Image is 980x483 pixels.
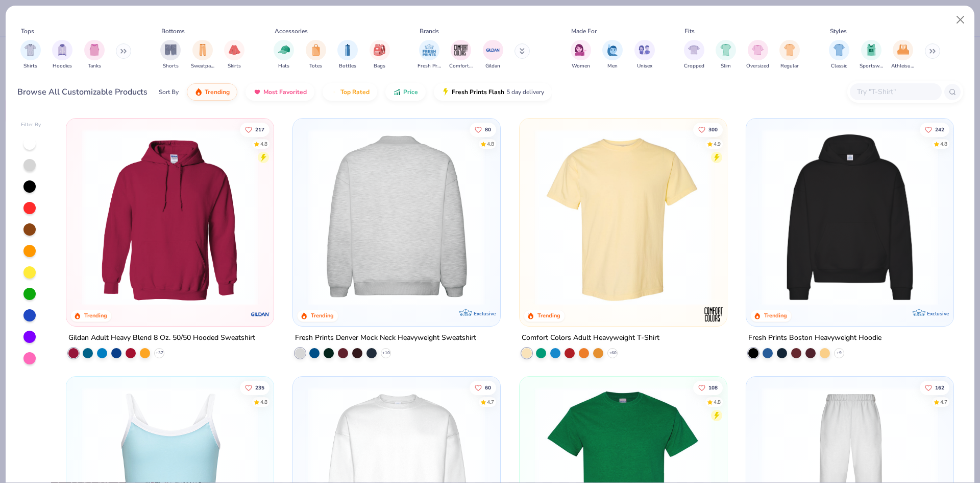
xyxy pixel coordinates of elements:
[197,44,208,56] img: Sweatpants Image
[330,88,338,96] img: TopRated.gif
[253,88,261,96] img: most_fav.gif
[385,83,426,101] button: Price
[275,27,308,36] div: Accessories
[191,40,214,70] div: filter for Sweatpants
[829,40,849,70] div: filter for Classic
[483,40,503,70] div: filter for Gildan
[926,310,948,317] span: Exclusive
[891,40,915,70] div: filter for Athleisure
[374,44,385,56] img: Bags Image
[306,40,326,70] div: filter for Totes
[575,44,586,56] img: Women Image
[449,40,473,70] button: filter button
[452,88,504,96] span: Fresh Prints Flash
[639,44,650,56] img: Unisex Image
[370,40,390,70] button: filter button
[84,40,105,70] div: filter for Tanks
[708,127,718,132] span: 300
[784,44,796,56] img: Regular Image
[571,40,591,70] div: filter for Women
[52,40,72,70] button: filter button
[866,44,877,56] img: Sportswear Image
[684,40,704,70] div: filter for Cropped
[434,83,552,101] button: Fresh Prints Flash5 day delivery
[470,122,496,136] button: Like
[891,62,915,70] span: Athleisure
[194,88,203,96] img: trending.gif
[261,140,268,148] div: 4.8
[487,140,494,148] div: 4.8
[474,310,496,317] span: Exclusive
[490,129,677,306] img: f5d85501-0dbb-4ee4-b115-c08fa3845d83
[160,40,181,70] div: filter for Shorts
[602,40,623,70] div: filter for Men
[756,129,943,306] img: 91acfc32-fd48-4d6b-bdad-a4c1a30ac3fc
[530,129,717,306] img: 029b8af0-80e6-406f-9fdc-fdf898547912
[84,40,105,70] button: filter button
[374,62,385,70] span: Bags
[224,40,244,70] div: filter for Skirts
[256,127,265,132] span: 217
[780,62,799,70] span: Regular
[274,40,294,70] div: filter for Hats
[716,129,903,306] img: e55d29c3-c55d-459c-bfd9-9b1c499ab3c6
[228,62,241,70] span: Skirts
[684,62,704,70] span: Cropped
[748,332,881,344] div: Fresh Prints Boston Heavyweight Hoodie
[920,380,949,395] button: Like
[340,88,370,96] span: Top Rated
[608,350,616,356] span: + 60
[721,62,731,70] span: Slim
[191,40,214,70] button: filter button
[714,398,721,406] div: 4.8
[607,44,618,56] img: Men Image
[714,140,721,148] div: 4.9
[187,83,237,101] button: Trending
[418,62,441,70] span: Fresh Prints
[935,385,944,390] span: 162
[830,27,847,36] div: Styles
[571,27,597,36] div: Made For
[951,10,970,30] button: Close
[716,40,736,70] div: filter for Slim
[303,129,490,306] img: a90f7c54-8796-4cb2-9d6e-4e9644cfe0fe
[274,40,294,70] button: filter button
[161,27,185,36] div: Bottoms
[891,40,915,70] button: filter button
[693,380,723,395] button: Like
[163,62,179,70] span: Shorts
[306,40,326,70] button: filter button
[20,40,41,70] button: filter button
[856,86,935,98] input: Try "T-Shirt"
[53,62,72,70] span: Hoodies
[746,40,769,70] div: filter for Oversized
[831,62,847,70] span: Classic
[246,83,314,101] button: Most Favorited
[422,42,437,58] img: Fresh Prints Image
[506,86,544,98] span: 5 day delivery
[746,40,769,70] button: filter button
[716,40,736,70] button: filter button
[339,62,356,70] span: Bottles
[837,350,842,356] span: + 9
[224,40,244,70] button: filter button
[205,88,230,96] span: Trending
[52,40,72,70] div: filter for Hoodies
[337,40,358,70] button: filter button
[829,40,849,70] button: filter button
[240,380,270,395] button: Like
[487,398,494,406] div: 4.7
[449,40,473,70] div: filter for Comfort Colors
[688,44,700,56] img: Cropped Image
[485,385,491,390] span: 60
[159,87,179,97] div: Sort By
[634,40,655,70] div: filter for Unisex
[834,44,845,56] img: Classic Image
[17,86,148,98] div: Browse All Customizable Products
[720,44,731,56] img: Slim Image
[684,27,695,36] div: Fits
[23,62,37,70] span: Shirts
[485,127,491,132] span: 80
[156,350,163,356] span: + 37
[860,62,883,70] span: Sportswear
